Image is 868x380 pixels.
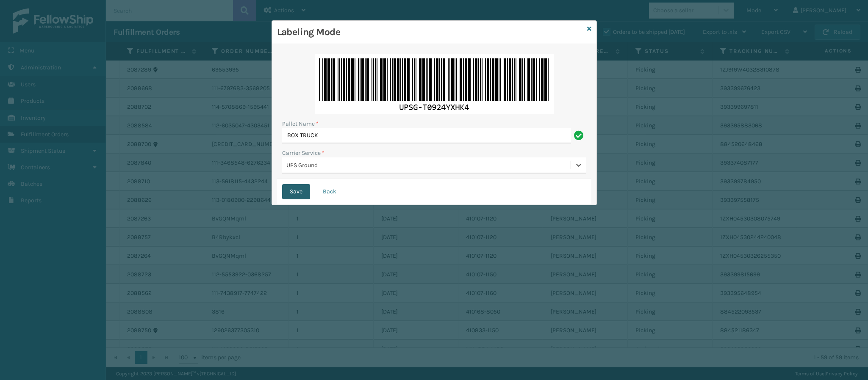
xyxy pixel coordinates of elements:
[286,161,571,170] div: UPS Ground
[315,184,344,199] button: Back
[315,54,554,114] img: N0dQOQAAAAZJREFUAwBJZH1beYiQ4gAAAABJRU5ErkJggg==
[282,119,319,128] label: Pallet Name
[277,26,584,39] h3: Labeling Mode
[282,184,310,199] button: Save
[282,149,324,157] label: Carrier Service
